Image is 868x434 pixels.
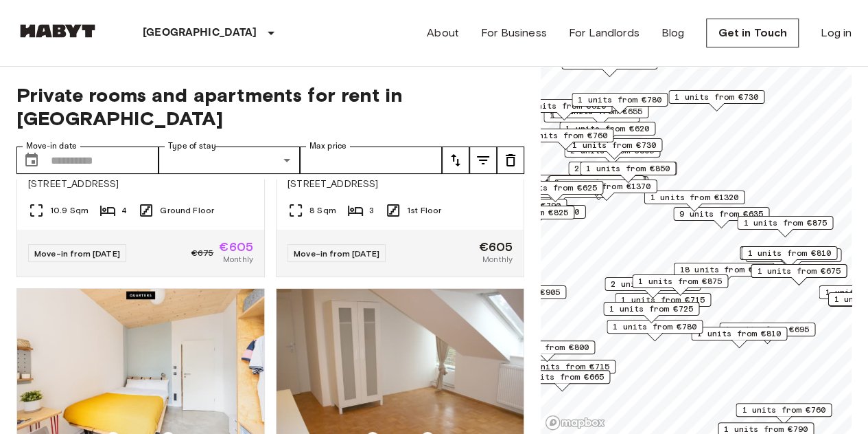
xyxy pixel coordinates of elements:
[481,25,547,41] a: For Business
[469,147,497,174] button: tune
[747,247,831,259] span: 1 units from €810
[294,248,379,259] span: Move-in from [DATE]
[478,241,513,253] span: €605
[725,323,809,336] span: 1 units from €695
[661,25,685,41] a: Blog
[673,207,769,228] div: Map marker
[578,94,661,106] span: 1 units from €780
[691,327,787,348] div: Map marker
[168,140,216,152] label: Type of stay
[638,275,722,287] span: 1 units from €875
[548,175,644,197] div: Map marker
[26,140,77,152] label: Move-in date
[191,247,214,259] span: €675
[505,341,589,354] span: 1 units from €800
[482,253,513,265] span: Monthly
[485,205,586,226] div: Map marker
[288,177,513,191] span: [STREET_ADDRESS]
[526,360,609,373] span: 1 units from €715
[219,241,253,253] span: €605
[28,177,253,191] span: [STREET_ADDRESS]
[603,302,699,323] div: Map marker
[517,129,613,150] div: Map marker
[751,264,847,285] div: Map marker
[632,274,728,296] div: Map marker
[565,122,649,135] span: 1 units from €620
[821,25,852,41] a: Log in
[737,216,833,237] div: Map marker
[572,139,656,151] span: 1 units from €730
[757,265,841,277] span: 1 units from €675
[442,147,469,174] button: tune
[650,191,739,204] span: 1 units from €1320
[719,323,815,344] div: Map marker
[556,180,657,201] div: Map marker
[507,181,603,202] div: Map marker
[566,138,662,160] div: Map marker
[563,180,651,193] span: 1 units from €1370
[545,415,605,431] a: Mapbox logo
[668,90,764,111] div: Map marker
[499,340,595,362] div: Map marker
[611,278,694,290] span: 2 units from €865
[309,204,336,217] span: 8 Sqm
[680,263,769,276] span: 18 units from €650
[369,204,374,217] span: 3
[497,147,524,174] button: tune
[644,191,745,212] div: Map marker
[605,277,701,299] div: Map marker
[609,303,693,315] span: 1 units from €725
[121,204,127,217] span: 4
[574,162,658,175] span: 2 units from €655
[607,320,703,341] div: Map marker
[522,100,606,112] span: 1 units from €620
[697,327,781,340] span: 1 units from €810
[524,129,607,142] span: 1 units from €760
[679,208,763,220] span: 9 units from €635
[554,176,638,188] span: 3 units from €655
[613,321,696,333] span: 1 units from €780
[741,246,837,268] div: Map marker
[564,144,660,165] div: Map marker
[34,248,120,259] span: Move-in from [DATE]
[675,91,758,103] span: 1 units from €730
[309,140,347,152] label: Max price
[476,286,560,299] span: 1 units from €905
[514,370,610,391] div: Map marker
[484,206,568,219] span: 1 units from €825
[674,263,775,284] div: Map marker
[706,19,799,47] a: Get in Touch
[736,403,832,424] div: Map marker
[740,246,836,268] div: Map marker
[143,25,257,41] p: [GEOGRAPHIC_DATA]
[559,122,655,143] div: Map marker
[572,93,668,114] div: Map marker
[548,176,648,197] div: Map marker
[568,162,664,183] div: Map marker
[50,204,89,217] span: 10.9 Sqm
[520,371,604,383] span: 1 units from €665
[586,162,670,175] span: 1 units from €850
[516,99,612,120] div: Map marker
[160,204,214,217] span: Ground Floor
[580,162,676,183] div: Map marker
[742,404,825,416] span: 1 units from €760
[569,25,640,41] a: For Landlords
[16,24,99,38] img: Habyt
[743,217,827,229] span: 1 units from €875
[621,294,705,306] span: 1 units from €715
[407,204,441,217] span: 1st Floor
[18,147,45,174] button: Choose date
[513,182,597,194] span: 2 units from €625
[427,25,459,41] a: About
[491,206,580,218] span: 1 units from €1150
[16,83,524,130] span: Private rooms and apartments for rent in [GEOGRAPHIC_DATA]
[223,253,253,265] span: Monthly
